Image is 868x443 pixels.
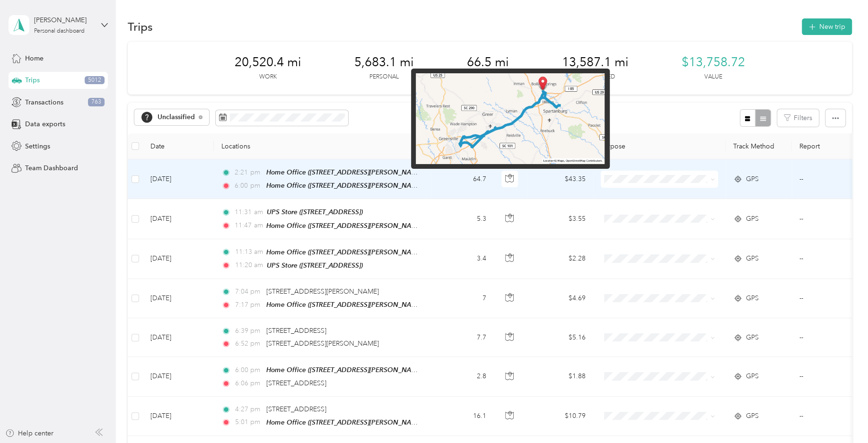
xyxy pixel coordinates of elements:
[266,339,379,347] span: [STREET_ADDRESS][PERSON_NAME]
[235,247,262,257] span: 11:13 am
[527,279,593,318] td: $4.69
[416,73,605,164] img: minimap
[527,357,593,396] td: $1.88
[235,55,301,70] span: 20,520.4 mi
[143,397,214,436] td: [DATE]
[431,199,494,239] td: 5.3
[143,357,214,396] td: [DATE]
[5,428,53,438] button: Help center
[431,239,494,279] td: 3.4
[158,114,195,121] span: Unclassified
[143,318,214,357] td: [DATE]
[25,75,40,85] span: Trips
[143,159,214,199] td: [DATE]
[266,379,326,387] span: [STREET_ADDRESS]
[266,168,425,176] span: Home Office ([STREET_ADDRESS][PERSON_NAME])
[266,248,425,256] span: Home Office ([STREET_ADDRESS][PERSON_NAME])
[746,174,759,184] span: GPS
[25,141,50,151] span: Settings
[143,239,214,279] td: [DATE]
[235,287,262,297] span: 7:04 pm
[88,98,105,106] span: 763
[266,327,326,335] span: [STREET_ADDRESS]
[25,97,63,107] span: Transactions
[25,53,44,63] span: Home
[266,301,425,309] span: Home Office ([STREET_ADDRESS][PERSON_NAME])
[354,55,414,70] span: 5,683.1 mi
[25,119,65,129] span: Data exports
[235,181,262,191] span: 6:00 pm
[682,55,745,70] span: $13,758.72
[266,366,425,374] span: Home Office ([STREET_ADDRESS][PERSON_NAME])
[527,199,593,239] td: $3.55
[235,339,262,349] span: 6:52 pm
[726,133,792,159] th: Track Method
[527,318,593,357] td: $5.16
[235,378,262,389] span: 6:06 pm
[266,182,425,190] span: Home Office ([STREET_ADDRESS][PERSON_NAME])
[704,73,722,81] p: Value
[235,300,262,310] span: 7:17 pm
[746,371,759,382] span: GPS
[562,55,629,70] span: 13,587.1 mi
[235,365,262,375] span: 6:00 pm
[34,28,85,34] div: Personal dashboard
[527,239,593,279] td: $2.28
[267,208,363,216] span: UPS Store ([STREET_ADDRESS])
[235,207,263,217] span: 11:31 am
[746,293,759,304] span: GPS
[527,159,593,199] td: $43.35
[128,22,153,32] h1: Trips
[235,326,262,336] span: 6:39 pm
[746,332,759,343] span: GPS
[143,279,214,318] td: [DATE]
[746,253,759,264] span: GPS
[143,133,214,159] th: Date
[431,357,494,396] td: 2.8
[369,73,399,81] p: Personal
[815,390,868,443] iframe: Everlance-gr Chat Button Frame
[235,167,262,178] span: 2:21 pm
[266,222,425,230] span: Home Office ([STREET_ADDRESS][PERSON_NAME])
[431,279,494,318] td: 7
[235,220,262,231] span: 11:47 am
[266,405,326,413] span: [STREET_ADDRESS]
[34,15,93,25] div: [PERSON_NAME]
[746,214,759,224] span: GPS
[802,18,852,35] button: New trip
[266,418,425,426] span: Home Office ([STREET_ADDRESS][PERSON_NAME])
[431,318,494,357] td: 7.7
[235,417,262,427] span: 5:01 pm
[85,76,105,85] span: 5012
[143,199,214,239] td: [DATE]
[266,287,379,295] span: [STREET_ADDRESS][PERSON_NAME]
[235,404,262,415] span: 4:27 pm
[25,163,78,173] span: Team Dashboard
[467,55,509,70] span: 66.5 mi
[431,159,494,199] td: 64.7
[431,397,494,436] td: 16.1
[259,73,277,81] p: Work
[214,133,431,159] th: Locations
[593,133,726,159] th: Purpose
[777,109,819,127] button: Filters
[235,260,263,270] span: 11:20 am
[267,261,363,269] span: UPS Store ([STREET_ADDRESS])
[527,397,593,436] td: $10.79
[746,411,759,421] span: GPS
